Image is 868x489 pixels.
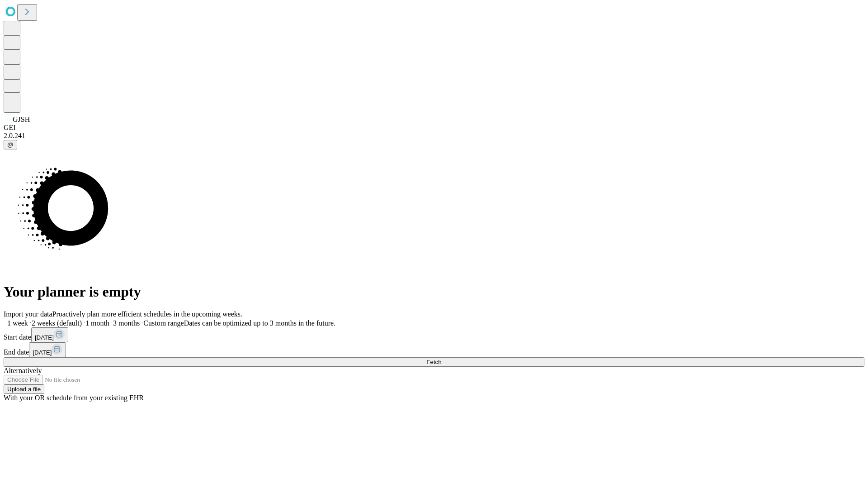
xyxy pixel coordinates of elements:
div: Start date [4,327,864,342]
span: Alternatively [4,367,42,374]
div: 2.0.241 [4,132,864,140]
h1: Your planner is empty [4,283,864,300]
div: End date [4,342,864,357]
span: 2 weeks (default) [32,319,82,327]
span: 3 months [113,319,140,327]
span: Dates can be optimized up to 3 months in the future. [184,319,335,327]
span: Import your data [4,310,52,318]
button: @ [4,140,17,149]
div: GEI [4,124,864,132]
span: With your OR schedule from your existing EHR [4,394,144,402]
span: Custom range [143,319,184,327]
span: [DATE] [35,334,54,341]
span: 1 month [85,319,109,327]
button: [DATE] [29,342,66,357]
span: GJSH [13,115,30,123]
span: Proactively plan more efficient schedules in the upcoming weeks. [52,310,242,318]
span: Fetch [426,359,441,365]
button: Upload a file [4,384,44,394]
span: @ [7,141,14,148]
button: Fetch [4,357,864,367]
button: [DATE] [31,327,68,342]
span: [DATE] [33,349,52,356]
span: 1 week [7,319,28,327]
